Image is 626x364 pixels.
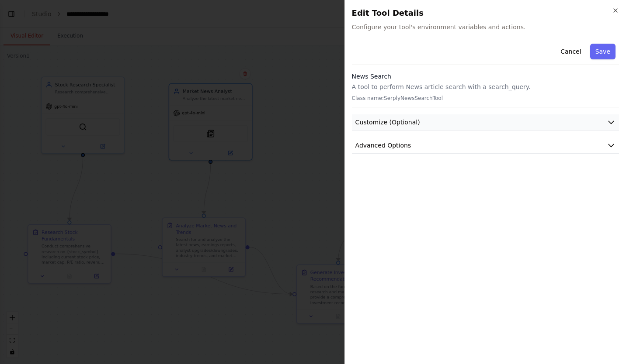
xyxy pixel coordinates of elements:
p: A tool to perform News article search with a search_query. [352,82,619,91]
h2: Edit Tool Details [352,7,619,19]
button: Cancel [555,44,586,59]
button: Save [590,44,616,59]
h3: News Search [352,72,619,81]
span: Configure your tool's environment variables and actions. [352,23,619,31]
span: Advanced Options [355,141,411,150]
p: Class name: SerplyNewsSearchTool [352,95,619,102]
button: Customize (Optional) [352,114,619,130]
button: Advanced Options [352,137,619,154]
span: Customize (Optional) [355,118,420,127]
